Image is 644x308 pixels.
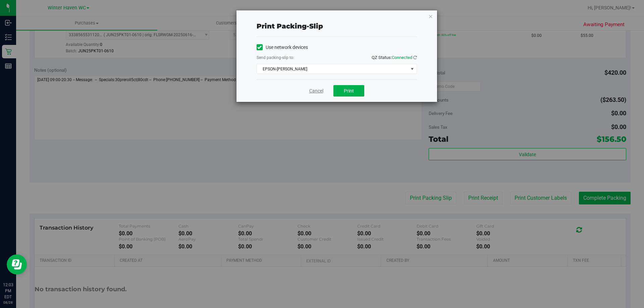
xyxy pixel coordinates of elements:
[309,87,323,95] a: Cancel
[372,55,417,60] span: QZ Status:
[257,44,308,51] label: Use network devices
[333,85,364,97] button: Print
[392,55,412,60] span: Connected
[257,55,294,61] label: Send packing-slip to:
[7,254,27,274] iframe: Resource center
[257,64,408,74] span: EPSON-[PERSON_NAME]
[408,64,416,74] span: select
[257,22,323,30] span: Print packing-slip
[344,88,354,94] span: Print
